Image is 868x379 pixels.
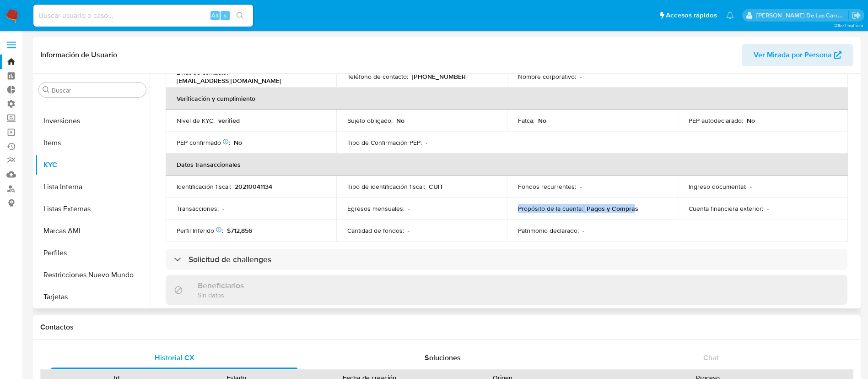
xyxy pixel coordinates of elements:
[35,264,150,286] button: Restricciones Nuevo Mundo
[177,77,281,85] p: [EMAIL_ADDRESS][DOMAIN_NAME]
[587,204,638,213] span: Pagos y Compras
[231,9,249,22] button: search-icon
[43,86,50,93] button: Buscar
[177,116,215,125] p: Nivel de KYC :
[40,50,117,60] h1: Información de Usuario
[347,182,425,191] p: Tipo de identificación fiscal :
[518,204,583,213] p: Propósito de la cuenta :
[235,182,272,191] p: 20210041134
[703,352,719,363] span: Chat
[35,242,150,264] button: Perfiles
[234,138,242,147] p: No
[429,182,443,191] p: CUIT
[726,11,734,19] a: Notificaciones
[756,11,849,20] p: delfina.delascarreras@mercadolibre.com
[852,11,861,20] a: Salir
[426,138,427,147] p: -
[166,249,847,270] div: Solicitud de challenges
[166,154,848,176] th: Datos transaccionales
[347,72,408,81] p: Teléfono de contacto :
[35,110,150,132] button: Inversiones
[518,182,576,191] p: Fondos recurrentes :
[580,72,582,81] p: -
[33,10,253,22] input: Buscar usuario o caso...
[538,116,546,125] p: No
[767,204,769,213] p: -
[666,11,717,20] span: Accesos rápidos
[177,138,230,147] p: PEP confirmado :
[222,204,224,213] p: -
[177,204,219,213] p: Transacciones :
[52,86,142,94] input: Buscar
[754,44,832,66] span: Ver Mirada por Persona
[35,286,150,308] button: Tarjetas
[177,226,223,235] p: Perfil Inferido :
[35,132,150,154] button: Items
[689,182,746,191] p: Ingreso documental :
[396,116,404,125] p: No
[408,204,410,213] p: -
[35,220,150,242] button: Marcas AML
[166,88,848,110] th: Verificación y cumplimiento
[582,226,584,235] p: -
[412,72,468,81] p: [PHONE_NUMBER]
[425,352,461,363] span: Soluciones
[408,226,410,235] p: -
[347,204,404,213] p: Egresos mensuales :
[347,138,422,147] p: Tipo de Confirmación PEP :
[750,182,752,191] p: -
[742,44,853,66] button: Ver Mirada por Persona
[198,291,244,299] p: Sin datos
[211,11,219,20] span: Alt
[518,226,579,235] p: Patrimonio declarado :
[40,323,853,332] h1: Contactos
[166,275,847,305] div: BeneficiariosSin datos
[747,116,755,125] p: No
[227,226,252,235] span: $712,856
[689,116,743,125] p: PEP autodeclarado :
[189,254,271,264] h3: Solicitud de challenges
[35,176,150,198] button: Lista Interna
[580,182,582,191] p: -
[155,352,194,363] span: Historial CX
[177,182,231,191] p: Identificación fiscal :
[35,154,150,176] button: KYC
[347,226,404,235] p: Cantidad de fondos :
[218,116,240,125] p: verified
[347,116,393,125] p: Sujeto obligado :
[198,280,244,291] h3: Beneficiarios
[689,204,763,213] p: Cuenta financiera exterior :
[224,11,226,20] span: s
[518,72,576,81] p: Nombre corporativo :
[518,116,534,125] p: Fatca :
[35,198,150,220] button: Listas Externas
